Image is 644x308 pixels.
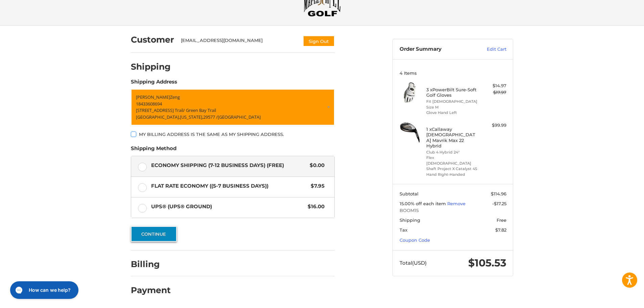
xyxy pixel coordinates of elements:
[131,78,177,89] legend: Shipping Address
[426,99,478,104] li: Fit [DEMOGRAPHIC_DATA]
[136,114,180,120] span: [GEOGRAPHIC_DATA],
[131,145,176,156] legend: Shipping Method
[131,62,171,72] h2: Shipping
[183,107,216,113] span: / Green Bay Trail
[400,46,472,53] h3: Order Summary
[303,35,335,47] button: Sign Out
[203,114,218,120] span: 29577 /
[136,107,183,113] span: [STREET_ADDRESS] Trail
[426,126,478,148] h4: 1 x Callaway [DEMOGRAPHIC_DATA] Mavrik Max 22 Hybrid
[400,201,447,206] span: 15.00% off each item
[131,285,171,295] h2: Payment
[131,89,335,125] a: Enter or select a different address
[497,217,506,223] span: Free
[480,89,506,96] div: $17.97
[181,37,296,47] div: [EMAIL_ADDRESS][DOMAIN_NAME]
[131,34,174,45] h2: Customer
[151,162,307,169] span: Economy Shipping (7-12 Business Days) (Free)
[426,155,478,166] li: Flex [DEMOGRAPHIC_DATA]
[400,207,506,214] span: BOOM15
[400,237,430,243] a: Coupon Code
[588,290,644,308] iframe: Google Customer Reviews
[480,82,506,89] div: $14.97
[426,110,478,116] li: Glove Hand Left
[151,203,305,211] span: UPS® (UPS® Ground)
[180,114,203,120] span: [US_STATE],
[400,217,420,223] span: Shipping
[495,227,506,233] span: $7.82
[400,191,419,196] span: Subtotal
[7,279,80,301] iframe: Gorgias live chat messenger
[307,182,325,190] span: $7.95
[151,182,308,190] span: Flat Rate Economy ((5-7 Business Days))
[136,101,162,107] span: 18433608694
[426,166,478,172] li: Shaft Project X Catalyst 45
[468,257,506,269] span: $105.53
[400,260,427,266] span: Total (USD)
[426,87,478,98] h4: 3 x PowerBilt Sure-Soft Golf Gloves
[492,201,506,206] span: -$17.25
[491,191,506,196] span: $114.96
[426,149,478,155] li: Club 4 Hybrid 24°
[426,104,478,110] li: Size M
[170,94,180,100] span: Zeng
[136,94,170,100] span: [PERSON_NAME]
[480,122,506,129] div: $99.99
[426,172,478,177] li: Hand Right-Handed
[131,132,335,137] label: My billing address is the same as my shipping address.
[306,162,325,169] span: $0.00
[304,203,325,211] span: $16.00
[472,46,506,53] a: Edit Cart
[218,114,261,120] span: [GEOGRAPHIC_DATA]
[131,259,170,269] h2: Billing
[400,70,506,76] h3: 4 Items
[400,227,407,233] span: Tax
[447,201,466,206] a: Remove
[131,226,177,242] button: Continue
